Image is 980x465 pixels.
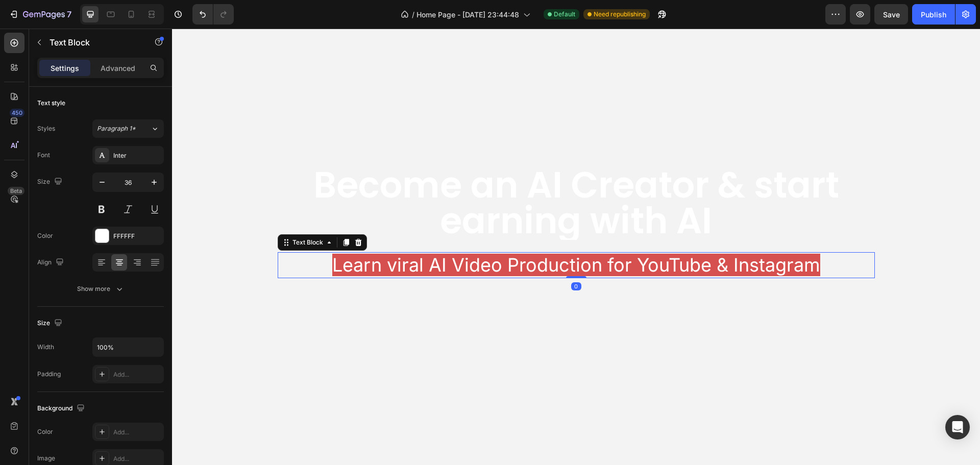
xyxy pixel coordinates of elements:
[594,10,646,19] span: Need republishing
[921,9,946,20] div: Publish
[37,316,64,330] div: Size
[113,370,161,379] div: Add...
[37,124,55,133] div: Styles
[399,254,409,262] div: 0
[97,124,136,133] span: Paragraph 1*
[37,342,54,352] div: Width
[93,338,163,356] input: Auto
[192,4,234,25] div: Undo/Redo
[4,4,76,25] button: 7
[37,402,87,415] div: Background
[945,415,970,439] div: Open Intercom Messenger
[50,36,136,48] p: Text Block
[883,10,900,19] span: Save
[412,9,414,20] span: /
[113,151,161,160] div: Inter
[8,187,24,195] div: Beta
[37,231,53,240] div: Color
[51,63,79,74] p: Settings
[874,4,908,25] button: Save
[37,280,164,298] button: Show more
[912,4,955,25] button: Publish
[172,29,980,465] iframe: Design area
[37,427,53,436] div: Color
[113,428,161,437] div: Add...
[113,454,161,463] div: Add...
[67,8,71,20] p: 7
[37,99,65,108] div: Text style
[416,9,519,20] span: Home Page - [DATE] 23:44:48
[101,63,135,74] p: Advanced
[554,10,575,19] span: Default
[37,256,66,270] div: Align
[37,370,61,379] div: Padding
[37,175,64,189] div: Size
[10,109,24,117] div: 450
[77,284,125,294] div: Show more
[37,454,55,463] div: Image
[113,232,161,241] div: FFFFFF
[92,119,164,138] button: Paragraph 1*
[37,151,50,160] div: Font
